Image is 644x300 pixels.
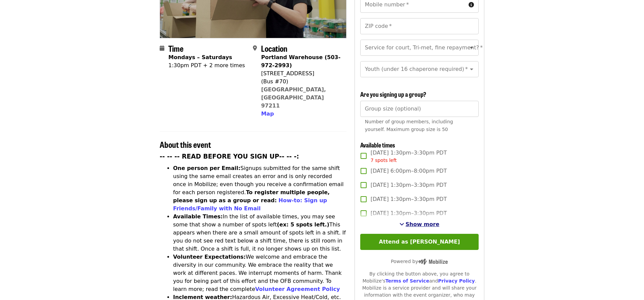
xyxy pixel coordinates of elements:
[160,153,299,160] strong: -- -- -- READ BEFORE YOU SIGN UP-- -- -:
[261,78,341,86] div: (Bus #70)
[261,70,341,78] div: [STREET_ADDRESS]
[418,259,448,265] img: Powered by Mobilize
[261,110,274,118] button: Map
[360,90,426,98] span: Are you signing up a group?
[399,220,439,228] button: See more timeslots
[438,278,475,284] a: Privacy Policy
[255,286,340,292] a: Volunteer Agreement Policy
[173,197,327,212] a: How-to: Sign up Friends/Family with No Email
[261,86,326,109] a: [GEOGRAPHIC_DATA], [GEOGRAPHIC_DATA] 97211
[371,158,397,163] span: 7 spots left
[371,209,447,217] span: [DATE] 1:30pm–3:30pm PDT
[173,165,240,171] strong: One person per Email:
[277,221,329,228] strong: (ex: 5 spots left.)
[360,234,479,250] button: Attend as [PERSON_NAME]
[467,43,476,52] button: Open
[173,189,330,204] strong: To register multiple people, please sign up as a group or read:
[406,221,439,227] span: Show more
[168,42,183,54] span: Time
[261,111,274,117] span: Map
[160,45,164,51] i: calendar icon
[360,140,395,149] span: Available times
[173,213,223,220] strong: Available Times:
[371,195,447,203] span: [DATE] 1:30pm–3:30pm PDT
[173,213,346,253] li: In the list of available times, you may see some that show a number of spots left This appears wh...
[173,254,246,260] strong: Volunteer Expectations:
[371,149,447,164] span: [DATE] 1:30pm–3:30pm PDT
[467,65,476,74] button: Open
[173,253,346,293] li: We welcome and embrace the diversity in our community. We embrace the reality that we work at dif...
[391,259,448,264] span: Powered by
[173,164,346,213] li: Signups submitted for the same shift using the same email creates an error and is only recorded o...
[168,61,245,70] div: 1:30pm PDT + 2 more times
[168,54,232,60] strong: Mondays – Saturdays
[365,119,453,132] span: Number of group members, including yourself. Maximum group size is 50
[253,45,257,51] i: map-marker-alt icon
[360,101,479,117] input: [object Object]
[261,42,287,54] span: Location
[371,167,447,175] span: [DATE] 6:00pm–8:00pm PDT
[385,278,429,284] a: Terms of Service
[371,181,447,189] span: [DATE] 1:30pm–3:30pm PDT
[160,138,211,150] span: About this event
[469,2,474,8] i: circle-info icon
[261,54,340,69] strong: Portland Warehouse (503-972-2993)
[360,18,479,34] input: ZIP code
